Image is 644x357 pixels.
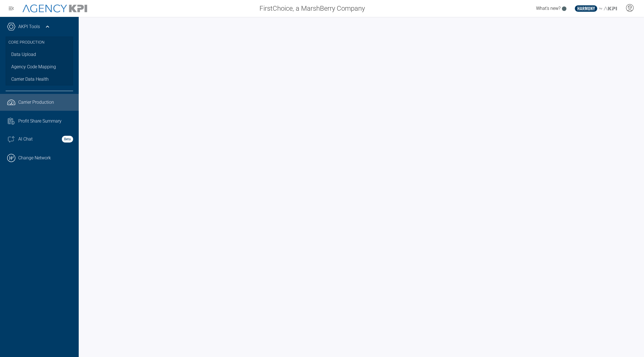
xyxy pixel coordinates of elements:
span: AI Chat [18,136,33,143]
a: Data Upload [6,48,73,61]
a: Agency Code Mapping [6,61,73,73]
img: AgencyKPI [22,4,87,13]
span: FirstChoice, a MarshBerry Company [259,3,365,13]
span: Carrier Production [18,99,54,106]
span: What's new? [536,6,561,11]
a: AKPI Tools [18,23,40,30]
strong: Beta [62,136,73,143]
h3: Core Production [8,37,70,48]
span: Carrier Data Health [11,76,49,83]
a: Carrier Data Health [6,73,73,85]
span: Profit Share Summary [18,118,62,125]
